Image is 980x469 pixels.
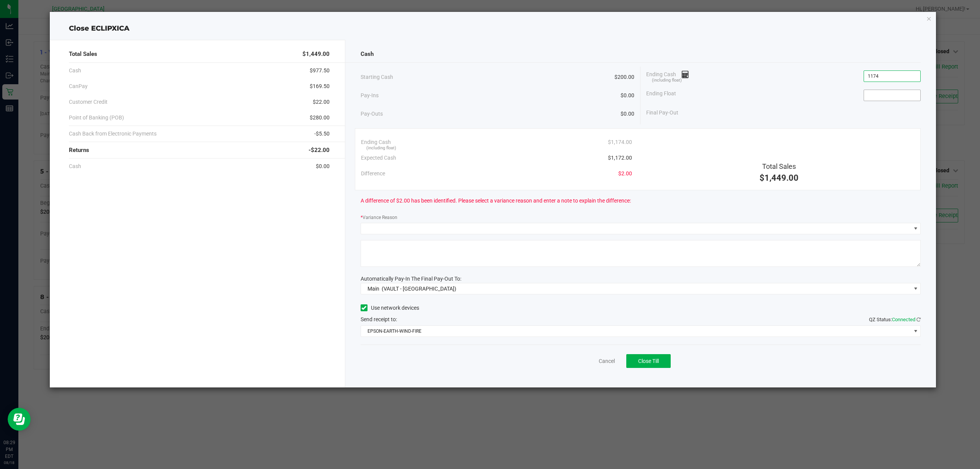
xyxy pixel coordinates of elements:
[361,73,393,81] span: Starting Cash
[69,67,81,75] span: Cash
[759,173,799,183] span: $1,449.00
[69,130,157,138] span: Cash Back from Electronic Payments
[361,316,397,322] span: Send receipt to:
[361,170,385,178] span: Difference
[614,73,634,81] span: $200.00
[69,114,124,122] span: Point of Banking (POB)
[314,130,330,138] span: -$5.50
[316,162,330,170] span: $0.00
[361,92,379,100] span: Pay-Ins
[310,67,330,75] span: $977.50
[310,82,330,90] span: $169.50
[646,70,689,82] span: Ending Cash
[361,326,911,337] span: EPSON-EARTH-WIND-FIRE
[646,109,678,117] span: Final Pay-Out
[361,304,419,312] label: Use network devices
[382,286,456,292] span: (VAULT - [GEOGRAPHIC_DATA])
[361,154,396,162] span: Expected Cash
[608,138,632,146] span: $1,174.00
[69,162,81,170] span: Cash
[892,317,915,322] span: Connected
[313,98,330,106] span: $22.00
[361,110,383,118] span: Pay-Outs
[361,214,397,221] label: Variance Reason
[361,138,391,146] span: Ending Cash
[8,408,31,431] iframe: Resource center
[621,92,634,100] span: $0.00
[69,50,97,59] span: Total Sales
[762,162,796,170] span: Total Sales
[361,50,374,59] span: Cash
[361,197,631,205] span: A difference of $2.00 has been identified. Please select a variance reason and enter a note to ex...
[652,77,682,84] span: (including float)
[869,317,921,322] span: QZ Status:
[69,98,108,106] span: Customer Credit
[626,354,671,368] button: Close Till
[309,146,330,155] span: -$22.00
[367,286,379,292] span: Main
[69,82,88,90] span: CanPay
[646,90,676,101] span: Ending Float
[302,50,330,59] span: $1,449.00
[361,276,461,282] span: Automatically Pay-In The Final Pay-Out To:
[366,145,396,152] span: (including float)
[638,358,659,364] span: Close Till
[599,357,615,365] a: Cancel
[69,142,330,159] div: Returns
[608,154,632,162] span: $1,172.00
[618,170,632,178] span: $2.00
[310,114,330,122] span: $280.00
[621,110,634,118] span: $0.00
[50,23,936,34] div: Close ECLIPXICA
